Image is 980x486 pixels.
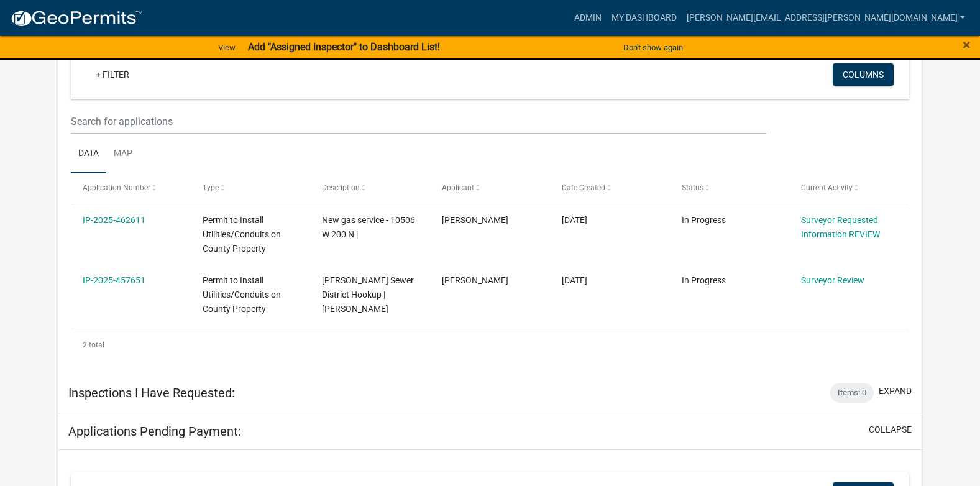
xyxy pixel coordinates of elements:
[213,37,240,58] a: View
[68,385,235,400] h5: Inspections I Have Requested:
[71,109,766,134] input: Search for applications
[833,63,894,86] button: Columns
[562,275,587,285] span: 07/31/2025
[963,36,971,53] span: ×
[203,183,219,192] span: Type
[322,275,414,314] span: Taylor Sewer District Hookup | Ted Secrease
[442,275,508,285] span: Ted
[789,173,909,203] datatable-header-cell: Current Activity
[669,173,789,203] datatable-header-cell: Status
[801,275,864,285] a: Surveyor Review
[569,6,607,30] a: Admin
[71,134,106,174] a: Data
[963,37,971,52] button: Close
[191,173,311,203] datatable-header-cell: Type
[682,215,726,225] span: In Progress
[869,423,912,436] button: collapse
[86,63,139,86] a: + Filter
[682,6,970,30] a: [PERSON_NAME][EMAIL_ADDRESS][PERSON_NAME][DOMAIN_NAME]
[618,37,688,58] button: Don't show again
[322,215,415,239] span: New gas service - 10506 W 200 N |
[310,173,430,203] datatable-header-cell: Description
[68,424,241,439] h5: Applications Pending Payment:
[562,215,587,225] span: 08/12/2025
[607,6,682,30] a: My Dashboard
[830,383,874,403] div: Items: 0
[71,173,191,203] datatable-header-cell: Application Number
[83,215,145,225] a: IP-2025-462611
[430,173,550,203] datatable-header-cell: Applicant
[562,183,605,192] span: Date Created
[106,134,140,174] a: Map
[83,183,150,192] span: Application Number
[83,275,145,285] a: IP-2025-457651
[801,215,880,239] a: Surveyor Requested Information REVIEW
[442,183,474,192] span: Applicant
[442,215,508,225] span: Jay Shroyer
[550,173,670,203] datatable-header-cell: Date Created
[682,275,726,285] span: In Progress
[203,215,281,254] span: Permit to Install Utilities/Conduits on County Property
[58,31,922,373] div: collapse
[879,385,912,398] button: expand
[682,183,703,192] span: Status
[248,41,440,53] strong: Add "Assigned Inspector" to Dashboard List!
[203,275,281,314] span: Permit to Install Utilities/Conduits on County Property
[801,183,853,192] span: Current Activity
[71,329,909,360] div: 2 total
[322,183,360,192] span: Description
